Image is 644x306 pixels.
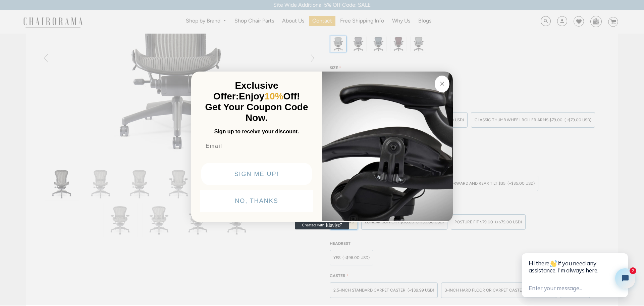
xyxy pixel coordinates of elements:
[322,70,453,221] img: 92d77583-a095-41f6-84e7-858462e0427a.jpeg
[264,91,283,101] span: 10%
[201,163,312,185] button: SIGN ME UP!
[200,157,313,157] img: underline
[205,102,308,123] span: Get Your Coupon Code Now.
[239,91,300,101] span: Enjoy Off!
[200,139,313,153] input: Email
[435,76,449,92] button: Close dialog
[200,190,313,212] button: NO, THANKS
[214,129,299,134] span: Sign up to receive your discount.
[295,221,349,229] a: Created with Klaviyo - opens in a new tab
[515,232,644,306] iframe: Tidio Chat
[213,80,278,101] span: Exclusive Offer:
